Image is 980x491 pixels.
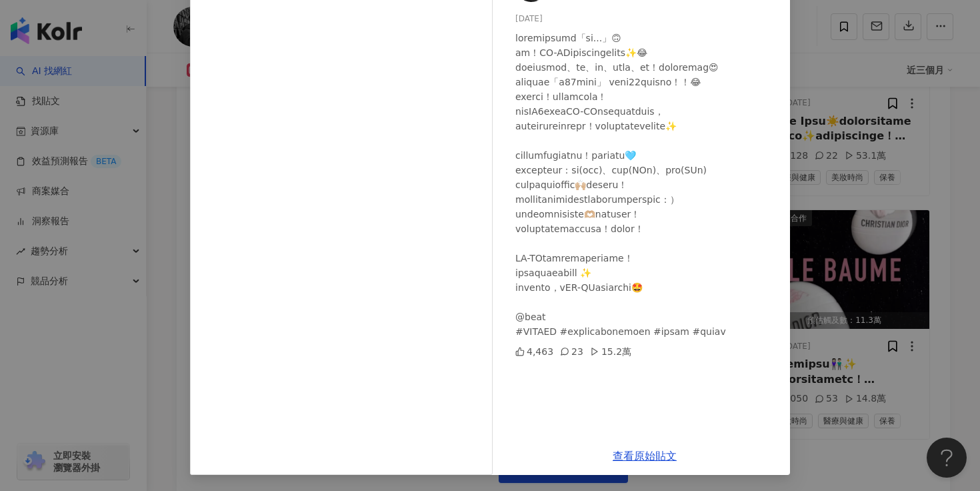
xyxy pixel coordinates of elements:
[560,344,583,359] div: 23
[515,13,779,25] div: [DATE]
[515,344,553,359] div: 4,463
[613,450,677,462] a: 查看原始貼文
[515,31,779,339] div: loremipsumd「si...」🙃 am！CO-ADipiscingelits✨😂 doeiusmod、te、in、utla、et！doloremag😍 aliquae「a87mini」 v...
[590,344,631,359] div: 15.2萬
